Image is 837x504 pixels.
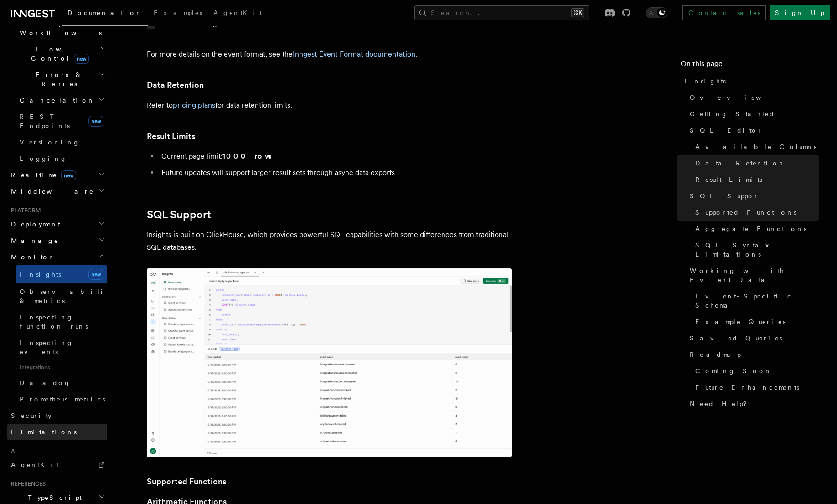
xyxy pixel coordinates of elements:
[16,45,100,63] span: Flow Control
[147,48,511,61] p: For more details on the event format, see the .
[7,187,94,196] span: Middleware
[695,241,819,259] span: SQL Syntax Limitations
[695,383,799,392] span: Future Enhancements
[695,142,816,151] span: Available Columns
[646,7,667,18] button: Toggle dark mode
[20,379,71,386] span: Datadog
[16,15,107,41] button: Steps & Workflows
[7,265,107,407] div: Monitor
[692,221,819,237] a: Aggregate Functions
[692,363,819,379] a: Coming Soon
[690,191,761,201] span: SQL Support
[684,77,726,86] span: Insights
[293,50,415,58] a: Inngest Event Format documentation
[16,375,107,391] a: Datadog
[695,175,762,184] span: Result Limits
[686,188,819,204] a: SQL Support
[88,116,103,127] span: new
[20,314,88,330] span: Inspecting function runs
[7,249,107,265] button: Monitor
[681,73,819,89] a: Insights
[7,232,107,249] button: Manage
[11,412,52,419] span: Security
[695,224,806,233] span: Aggregate Functions
[20,113,70,129] span: REST Endpoints
[686,122,819,139] a: SQL Editor
[147,79,204,92] a: Data Retention
[692,379,819,396] a: Future Enhancements
[686,330,819,346] a: Saved Queries
[686,346,819,363] a: Roadmap
[20,155,67,162] span: Logging
[7,457,107,473] a: AgentKit
[154,9,202,16] span: Examples
[7,424,107,440] a: Limitations
[692,155,819,171] a: Data Retention
[173,101,215,109] a: pricing plans
[7,170,76,180] span: Realtime
[7,167,107,183] button: Realtimenew
[686,106,819,122] a: Getting Started
[7,207,41,214] span: Platform
[7,220,60,229] span: Deployment
[690,109,775,118] span: Getting Started
[222,152,273,160] strong: 1000 rows
[681,58,819,73] h4: On this page
[16,309,107,334] a: Inspecting function runs
[571,8,584,17] kbd: ⌘K
[67,9,143,16] span: Documentation
[11,461,59,468] span: AgentKit
[16,108,107,134] a: REST Endpointsnew
[690,399,753,408] span: Need Help?
[147,268,511,457] img: Sql Editor View
[16,265,107,283] a: Insightsnew
[686,89,819,106] a: Overview
[414,5,589,20] button: Search...⌘K
[695,208,796,217] span: Supported Functions
[690,350,741,359] span: Roadmap
[147,99,511,112] p: Refer to for data retention limits.
[686,396,819,412] a: Need Help?
[16,150,107,167] a: Logging
[7,480,46,488] span: References
[20,139,80,146] span: Versioning
[692,171,819,188] a: Result Limits
[16,391,107,407] a: Prometheus metrics
[16,134,107,150] a: Versioning
[20,396,105,403] span: Prometheus metrics
[692,288,819,314] a: Event-Specific Schema
[147,228,511,254] p: Insights is built on ClickHouse, which provides powerful SQL capabilities with some differences f...
[692,237,819,262] a: SQL Syntax Limitations
[7,407,107,424] a: Security
[7,183,107,200] button: Middleware
[208,3,267,25] a: AgentKit
[11,428,77,436] span: Limitations
[88,269,103,280] span: new
[695,159,785,168] span: Data Retention
[20,271,61,278] span: Insights
[62,3,148,26] a: Documentation
[686,262,819,288] a: Working with Event Data
[692,314,819,330] a: Example Queries
[74,54,89,64] span: new
[16,19,102,37] span: Steps & Workflows
[770,5,830,20] a: Sign Up
[61,170,76,180] span: new
[16,41,107,67] button: Flow Controlnew
[682,5,766,20] a: Contact sales
[16,92,107,108] button: Cancellation
[690,93,784,102] span: Overview
[16,67,107,92] button: Errors & Retries
[692,139,819,155] a: Available Columns
[7,252,54,262] span: Monitor
[16,360,107,375] span: Integrations
[695,366,772,375] span: Coming Soon
[159,150,511,163] li: Current page limit:
[159,166,511,179] li: Future updates will support larger result sets through async data exports
[690,266,819,284] span: Working with Event Data
[16,283,107,309] a: Observability & metrics
[148,3,208,25] a: Examples
[16,96,95,105] span: Cancellation
[695,317,785,326] span: Example Queries
[7,447,17,455] span: AI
